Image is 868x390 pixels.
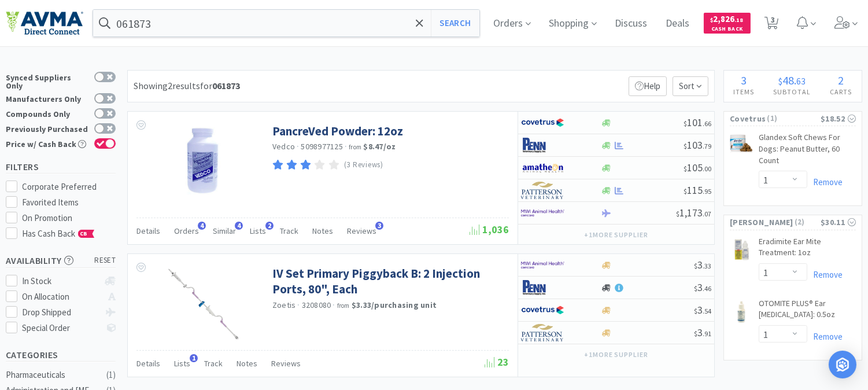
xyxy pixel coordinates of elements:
p: Help [629,76,667,96]
span: Track [280,226,298,236]
span: Lists [174,358,190,369]
span: $ [694,329,697,338]
h4: Subtotal [764,86,821,97]
a: OTOMITE PLUS® Ear [MEDICAL_DATA]: 0.5oz [759,298,856,325]
h5: Filters [6,160,116,174]
div: Pharmaceuticals [6,368,99,382]
h5: Availability [6,254,116,267]
span: . 07 [703,209,711,218]
a: Remove [807,269,843,280]
span: . 79 [703,142,711,150]
span: $ [711,16,714,24]
span: 1,173 [676,206,711,219]
span: . 46 [703,284,711,293]
div: ( 1 ) [106,368,116,382]
span: . 54 [703,307,711,315]
h4: Items [724,86,764,97]
a: Remove [807,176,843,187]
span: 3 [694,303,711,317]
a: Eradimite Ear Mite Treatment: 1oz [759,236,856,263]
img: e1133ece90fa4a959c5ae41b0808c578_9.png [521,137,564,154]
img: df34964ed98945c9b5196f2fbd44ad92_231910.png [730,134,753,152]
a: 3 [760,20,784,30]
span: $ [676,209,679,218]
img: ac66072e06a948918b387a31fcfe3fb1_77113.gif [165,266,241,341]
span: reset [95,255,116,267]
span: · [345,141,347,152]
span: 103 [684,138,711,152]
span: Reviews [347,226,376,236]
span: · [333,300,335,310]
span: ( 1 ) [766,113,821,124]
span: 48 [783,73,795,87]
button: Search [431,10,479,36]
a: Discuss [611,19,652,29]
span: · [297,141,299,152]
span: 3 [694,326,711,339]
div: In Stock [23,274,99,288]
span: Notes [312,226,333,236]
div: Favorited Items [23,196,116,209]
span: Has Cash Back [23,228,95,239]
p: (3 Reviews) [344,159,383,171]
span: . 66 [703,119,711,128]
a: PancreVed Powder: 12oz [272,123,403,139]
div: Synced Suppliers Only [6,72,88,90]
div: . [764,75,821,86]
input: Search by item, sku, manufacturer, ingredient, size... [93,10,479,36]
span: Cash Back [711,26,744,34]
img: 77fca1acd8b6420a9015268ca798ef17_1.png [521,114,564,131]
span: 2 [839,73,844,87]
a: Remove [807,331,843,342]
span: . 95 [703,187,711,196]
span: 4 [235,222,243,230]
img: e1133ece90fa4a959c5ae41b0808c578_9.png [521,279,564,296]
span: 3 [694,281,711,294]
div: Drop Shipped [23,306,99,319]
span: . 00 [703,164,711,173]
span: 3 [741,73,747,87]
div: Manufacturers Only [6,93,88,103]
img: f6b2451649754179b5b4e0c70c3f7cb0_2.png [521,256,564,274]
span: Lists [250,226,266,236]
span: [PERSON_NAME] [730,216,793,229]
span: 115 [684,183,711,197]
span: from [349,143,361,151]
span: 2,826 [711,13,744,24]
button: +1more supplier [578,227,654,243]
div: Open Intercom Messenger [829,351,856,378]
span: $ [694,262,697,270]
button: +1more supplier [578,347,654,363]
h5: Categories [6,348,116,362]
span: $ [694,307,697,315]
a: $2,826.18Cash Back [704,8,751,39]
span: Track [204,358,223,369]
a: Deals [662,19,695,29]
div: On Allocation [23,290,99,304]
h4: Carts [821,86,862,97]
span: 3 [694,258,711,271]
a: Glandex Soft Chews For Dogs: Peanut Butter, 60 Count [759,132,856,171]
span: 2 [265,222,274,230]
span: 1,036 [470,223,509,236]
img: e4e33dab9f054f5782a47901c742baa9_102.png [6,11,83,35]
span: 5098977125 [301,141,343,152]
span: ( 2 ) [793,216,821,228]
span: $ [684,142,687,150]
strong: $3.33 / purchasing unit [352,300,437,310]
span: $ [694,284,697,293]
span: . 18 [735,16,744,24]
span: · [298,300,300,310]
span: from [337,301,350,310]
img: fefb2647a2504e82bb4b4c3c9422226f_73489.jpeg [165,123,241,198]
span: . 91 [703,329,711,338]
span: Reviews [271,358,301,369]
span: Similar [213,226,236,236]
div: On Promotion [23,211,116,225]
div: Price w/ Cash Back [6,138,88,148]
div: Compounds Only [6,108,88,118]
span: 3 [375,222,383,230]
img: 77fca1acd8b6420a9015268ca798ef17_1.png [521,301,564,319]
span: . 33 [703,262,711,270]
a: Zoetis [272,300,296,310]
